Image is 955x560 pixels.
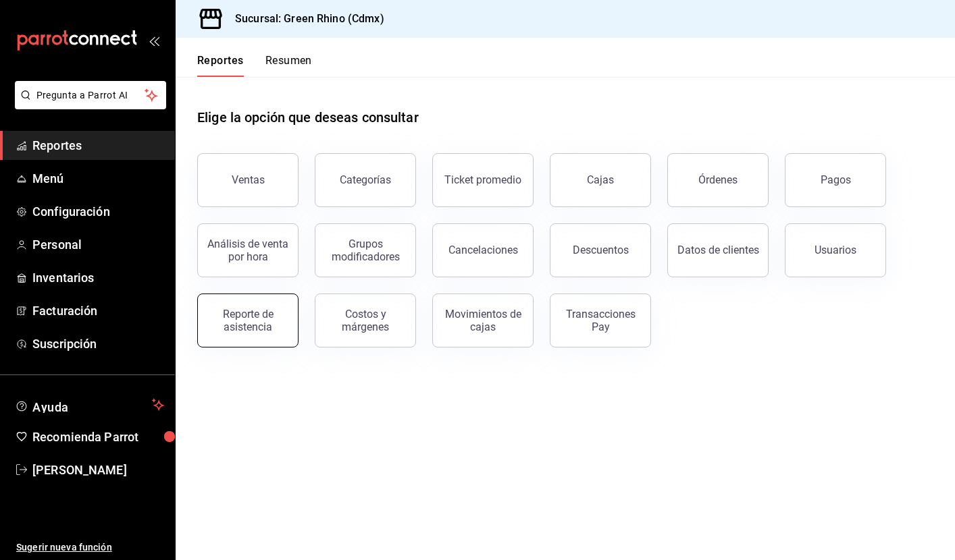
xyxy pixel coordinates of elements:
[16,540,164,555] span: Sugerir nueva función
[32,169,164,188] span: Menú
[32,235,164,254] span: Personal
[32,461,164,479] span: [PERSON_NAME]
[15,81,166,109] button: Pregunta a Parrot AI
[32,335,164,353] span: Suscripción
[197,293,299,347] button: Reporte de asistencia
[9,98,166,112] a: Pregunta a Parrot AI
[206,308,290,333] div: Reporte de asistencia
[32,428,164,446] span: Recomienda Parrot
[432,223,534,277] button: Cancelaciones
[324,237,407,263] div: Grupos modificadores
[197,54,244,77] button: Reportes
[587,172,615,188] div: Cajas
[36,88,145,103] span: Pregunta a Parrot AI
[444,173,521,186] div: Ticket promedio
[32,302,164,320] span: Facturación
[559,308,642,333] div: Transacciones Pay
[573,244,629,256] div: Descuentos
[340,173,391,186] div: Categorías
[785,153,886,207] button: Pagos
[32,269,164,287] span: Inventarios
[785,223,886,277] button: Usuarios
[224,11,384,27] h3: Sucursal: Green Rhino (Cdmx)
[550,223,651,277] button: Descuentos
[197,153,299,207] button: Ventas
[315,223,416,277] button: Grupos modificadores
[197,107,419,128] h1: Elige la opción que deseas consultar
[550,293,651,347] button: Transacciones Pay
[441,308,525,333] div: Movimientos de cajas
[550,153,651,207] a: Cajas
[815,244,856,256] div: Usuarios
[315,293,416,347] button: Costos y márgenes
[32,136,164,155] span: Reportes
[667,223,769,277] button: Datos de clientes
[197,223,299,277] button: Análisis de venta por hora
[821,173,851,186] div: Pagos
[206,237,290,263] div: Análisis de venta por hora
[265,54,312,77] button: Resumen
[698,173,738,186] div: Órdenes
[677,244,759,256] div: Datos de clientes
[232,173,265,186] div: Ventas
[432,153,534,207] button: Ticket promedio
[432,293,534,347] button: Movimientos de cajas
[149,35,159,46] button: open_drawer_menu
[32,202,164,221] span: Configuración
[667,153,769,207] button: Órdenes
[32,397,147,413] span: Ayuda
[197,54,312,77] div: navigation tabs
[324,308,407,333] div: Costos y márgenes
[448,244,518,256] div: Cancelaciones
[315,153,416,207] button: Categorías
